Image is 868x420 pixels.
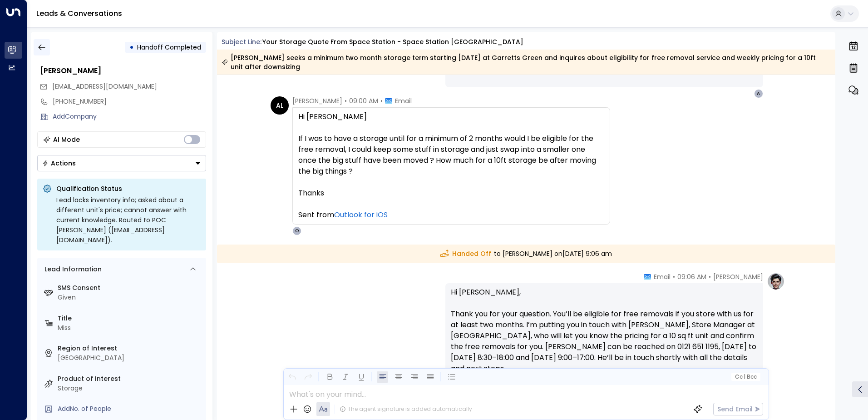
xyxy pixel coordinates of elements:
span: Handoff Completed [137,43,201,52]
div: [GEOGRAPHIC_DATA] [58,353,202,363]
button: Undo [286,371,298,383]
div: Hi [PERSON_NAME] [298,111,604,122]
span: 09:00 AM [349,96,378,105]
span: Subject Line: [222,37,261,46]
span: [PERSON_NAME] [292,96,342,105]
div: • [129,39,134,55]
span: | [744,374,745,380]
label: Title [58,314,202,323]
label: Product of Interest [58,374,202,384]
div: Lead lacks inventory info; asked about a different unit's price; cannot answer with current knowl... [56,195,201,245]
div: Button group with a nested menu [37,155,206,171]
div: If I was to have a storage until for a minimum of 2 months would I be eligible for the free remov... [298,133,604,177]
div: Actions [42,159,76,167]
div: Storage [58,384,202,393]
span: • [380,96,383,105]
div: A [754,89,763,98]
a: Leads & Conversations [36,8,122,19]
div: AI Mode [53,135,80,144]
div: AddNo. of People [58,404,202,414]
button: Actions [37,155,206,171]
span: 09:06 AM [677,272,706,281]
div: to [PERSON_NAME] on [DATE] 9:06 am [217,245,836,263]
p: Hi [PERSON_NAME], Thank you for your question. You’ll be eligible for free removals if you store ... [451,287,758,385]
span: Email [395,96,412,105]
div: Thanks [298,188,604,199]
div: AL [271,96,289,115]
span: aimeegiles1@hotmail.com [52,82,157,91]
div: Given [58,293,202,302]
div: O [292,226,301,235]
span: [PERSON_NAME] [713,272,763,281]
label: Region of Interest [58,344,202,353]
img: profile-logo.png [767,272,785,290]
a: Outlook for iOS [334,210,388,220]
div: [PHONE_NUMBER] [53,97,206,106]
div: The agent signature is added automatically [340,405,472,413]
span: [EMAIL_ADDRESS][DOMAIN_NAME] [52,82,157,91]
button: Cc|Bcc [731,373,760,381]
div: [PERSON_NAME] [40,65,206,76]
button: Redo [302,371,314,383]
div: [PERSON_NAME] seeks a minimum two month storage term starting [DATE] at Garretts Green and inquir... [222,53,830,71]
div: Miss [58,323,202,333]
span: Handed Off [440,249,491,259]
div: Sent from [298,210,604,220]
span: • [345,96,347,105]
p: Qualification Status [56,184,201,193]
span: Email [654,272,671,281]
span: • [673,272,675,281]
div: AddCompany [53,112,206,121]
span: Cc Bcc [735,374,756,380]
label: SMS Consent [58,283,202,293]
span: • [709,272,711,281]
div: Lead Information [41,265,102,274]
div: Your storage quote from Space Station - Space Station [GEOGRAPHIC_DATA] [262,37,523,47]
